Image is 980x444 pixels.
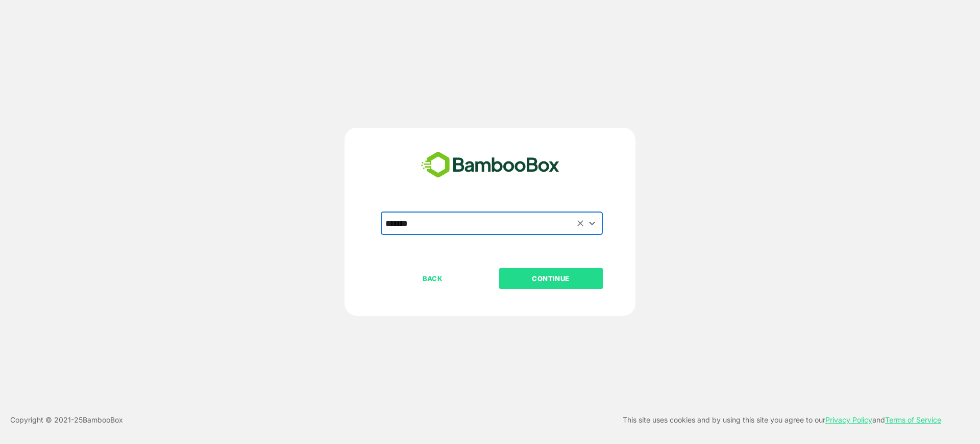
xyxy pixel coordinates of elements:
[575,217,586,229] button: Clear
[500,273,602,284] p: CONTINUE
[499,268,603,289] button: CONTINUE
[885,415,941,424] a: Terms of Service
[381,268,484,289] button: BACK
[415,148,565,182] img: bamboobox
[825,415,872,424] a: Privacy Policy
[585,216,599,230] button: Open
[10,414,123,426] p: Copyright © 2021- 25 BambooBox
[623,414,941,426] p: This site uses cookies and by using this site you agree to our and
[382,273,484,284] p: BACK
